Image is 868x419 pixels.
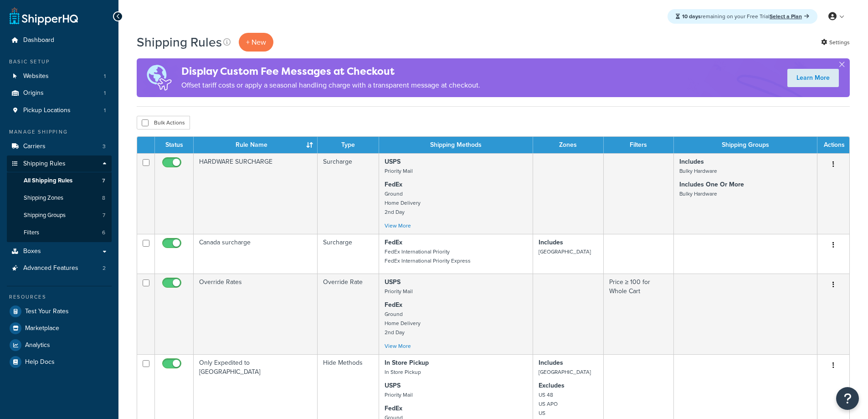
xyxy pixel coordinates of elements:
span: 1 [104,72,106,80]
td: Override Rate [318,274,379,354]
span: Carriers [23,143,46,150]
span: 7 [103,212,105,219]
li: Websites [7,68,112,85]
strong: USPS [385,157,401,166]
strong: Includes [679,157,704,166]
a: Websites 1 [7,68,112,85]
span: All Shipping Rules [24,177,72,185]
span: Analytics [25,341,50,349]
small: Priority Mail [385,167,413,175]
p: + New [239,33,273,52]
small: FedEx International Priority FedEx International Priority Express [385,248,471,265]
a: Advanced Features 2 [7,260,112,277]
span: Origins [23,89,44,97]
li: Origins [7,85,112,102]
th: Status [155,137,194,153]
small: In Store Pickup [385,368,421,376]
li: Carriers [7,138,112,155]
div: Resources [7,293,112,301]
strong: Includes One Or More [679,180,744,189]
td: Override Rates [194,274,318,354]
span: Shipping Zones [24,194,63,202]
button: Open Resource Center [836,387,859,410]
span: Test Your Rates [25,308,69,316]
span: Shipping Groups [24,212,66,219]
div: Manage Shipping [7,128,112,136]
small: Ground Home Delivery 2nd Day [385,310,421,336]
small: [GEOGRAPHIC_DATA] [539,248,591,256]
a: Test Your Rates [7,303,112,320]
span: 7 [102,177,105,185]
h4: Display Custom Fee Messages at Checkout [181,64,480,79]
strong: Includes [539,238,563,247]
strong: FedEx [385,300,402,310]
small: Bulky Hardware [679,167,717,175]
li: All Shipping Rules [7,172,112,189]
span: Help Docs [25,358,55,366]
th: Shipping Methods [379,137,533,153]
th: Rule Name : activate to sort column ascending [194,137,318,153]
strong: FedEx [385,180,402,189]
a: View More [385,222,411,230]
strong: 10 days [682,12,701,21]
a: Shipping Groups 7 [7,207,112,224]
span: 2 [103,264,106,272]
button: Bulk Actions [137,116,190,129]
strong: Includes [539,358,563,367]
a: Shipping Rules [7,155,112,172]
li: Shipping Zones [7,190,112,207]
th: Zones [533,137,604,153]
span: 1 [104,89,106,97]
span: Filters [24,229,39,237]
small: Priority Mail [385,287,413,295]
a: Select a Plan [770,12,809,21]
strong: FedEx [385,403,402,413]
span: Advanced Features [23,264,78,272]
strong: USPS [385,381,401,390]
div: remaining on your Free Trial [668,9,817,24]
a: Filters 6 [7,224,112,241]
a: Learn More [787,69,839,87]
strong: USPS [385,277,401,287]
a: All Shipping Rules 7 [7,172,112,189]
strong: FedEx [385,238,402,247]
th: Shipping Groups [674,137,817,153]
td: Canada surcharge [194,234,318,274]
li: Shipping Rules [7,155,112,242]
a: Marketplace [7,320,112,336]
h1: Shipping Rules [137,33,222,51]
a: Boxes [7,243,112,260]
td: Surcharge [318,234,379,274]
a: Carriers 3 [7,138,112,155]
a: View More [385,342,411,350]
span: 3 [103,143,106,150]
strong: In Store Pickup [385,358,429,367]
th: Type [318,137,379,153]
li: Advanced Features [7,260,112,277]
li: Filters [7,224,112,241]
a: Shipping Zones 8 [7,190,112,207]
span: Marketplace [25,325,59,332]
a: Dashboard [7,32,112,49]
span: Websites [23,72,49,80]
li: Pickup Locations [7,102,112,119]
small: Priority Mail [385,391,413,399]
img: duties-banner-06bc72dcb5fe05cb3f9472aba00be2ae8eb53ab6f0d8bb03d382ba314ac3c341.png [137,58,181,97]
td: HARDWARE SURCHARGE [194,153,318,234]
li: Help Docs [7,354,112,370]
span: Pickup Locations [23,107,71,114]
a: Analytics [7,337,112,353]
span: Dashboard [23,36,54,44]
span: Shipping Rules [23,160,66,168]
td: Price ≥ 100 for Whole Cart [604,274,674,354]
span: 1 [104,107,106,114]
small: [GEOGRAPHIC_DATA] [539,368,591,376]
a: Origins 1 [7,85,112,102]
td: Surcharge [318,153,379,234]
th: Actions [817,137,849,153]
